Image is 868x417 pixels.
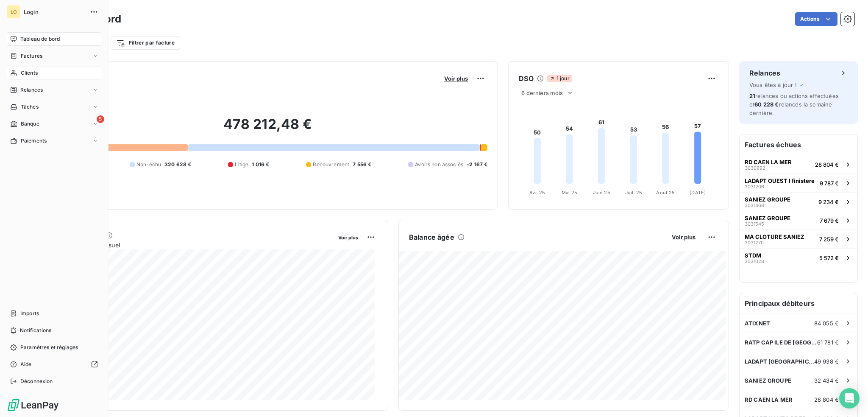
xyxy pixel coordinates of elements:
button: Actions [795,12,837,26]
span: 1 016 € [252,161,269,168]
span: Voir plus [338,235,358,241]
h6: Factures échues [740,134,857,155]
h6: DSO [519,73,533,84]
span: 3031545 [745,221,764,227]
span: Imports [20,310,39,317]
img: Logo LeanPay [7,398,59,412]
tspan: Juin 25 [593,190,610,196]
span: relances ou actions effectuées et relancés la semaine dernière. [749,92,839,116]
span: 5 572 € [819,255,839,261]
span: Non-échu [136,161,161,168]
div: LO [7,5,20,19]
button: Voir plus [336,233,361,241]
button: STDM30310285 572 € [740,248,857,267]
span: 21 [749,92,755,99]
button: SANIEZ GROUPE30315457 679 € [740,211,857,229]
a: Aide [7,358,101,371]
span: ATIXNET [745,320,770,327]
span: RATP CAP ILE DE [GEOGRAPHIC_DATA] [745,339,817,346]
span: 3031028 [745,259,764,264]
span: Paiements [21,137,47,145]
span: 320 628 € [164,161,191,168]
button: SANIEZ GROUPE30314689 234 € [740,192,857,211]
span: SANIEZ GROUPE [745,377,791,384]
span: RD CAEN LA MER [745,396,793,403]
span: 9 234 € [818,199,839,205]
span: Recouvrement [313,161,349,168]
span: Voir plus [444,75,468,82]
span: SANIEZ GROUPE [745,215,790,221]
span: Login [24,8,85,15]
span: 28 804 € [815,161,839,168]
tspan: Juil. 25 [625,190,642,196]
button: Voir plus [669,233,698,241]
h6: Principaux débiteurs [740,293,857,313]
div: Open Intercom Messenger [839,388,860,409]
span: Tâches [21,103,39,111]
tspan: Avr. 25 [530,190,545,196]
span: Déconnexion [20,378,53,385]
span: Clients [21,69,38,77]
span: 3031270 [745,240,764,245]
span: SANIEZ GROUPE [745,196,790,203]
span: 7 556 € [353,161,371,168]
tspan: [DATE] [690,190,706,196]
h6: Relances [749,68,780,78]
span: 28 804 € [814,396,839,403]
span: -2 167 € [467,161,487,168]
span: RD CAEN LA MER [745,159,792,165]
span: Avoirs non associés [415,161,463,168]
span: Relances [20,86,43,94]
span: Banque [21,120,39,128]
span: Aide [20,361,32,368]
h6: Balance âgée [409,232,454,242]
span: Paramètres et réglages [20,344,78,351]
span: Factures [21,52,42,60]
span: Notifications [20,327,51,334]
span: Vous êtes à jour ! [749,81,797,88]
tspan: Mai 25 [562,190,577,196]
button: LADAPT OUEST I finistere30312069 787 € [740,174,857,192]
span: 7 259 € [819,236,839,243]
h2: 478 212,48 € [48,116,487,141]
span: 3030992 [745,165,765,171]
span: LADAPT OUEST I finistere [745,177,815,184]
span: STDM [745,252,761,259]
tspan: Août 25 [657,190,675,196]
span: Voir plus [672,234,696,241]
button: Filtrer par facture [111,36,180,50]
span: 5 [97,115,104,123]
span: 7 679 € [820,217,839,224]
span: 84 055 € [814,320,839,327]
button: Voir plus [442,75,470,82]
span: 9 787 € [820,180,839,187]
span: 1 jour [547,75,572,82]
span: Chiffre d'affaires mensuel [48,241,332,249]
span: Litige [235,161,248,168]
span: 3031206 [745,184,764,189]
span: LADAPT [GEOGRAPHIC_DATA] ([GEOGRAPHIC_DATA]) [745,358,814,365]
span: 3031468 [745,203,764,208]
span: MA CLOTURE SANIEZ [745,233,804,240]
button: RD CAEN LA MER303099228 804 € [740,155,857,174]
span: 6 derniers mois [521,90,563,96]
button: MA CLOTURE SANIEZ30312707 259 € [740,229,857,248]
span: 32 434 € [814,377,839,384]
span: 60 228 € [754,101,779,108]
span: 61 781 € [817,339,839,346]
span: Tableau de bord [20,35,60,43]
span: 49 938 € [814,358,839,365]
